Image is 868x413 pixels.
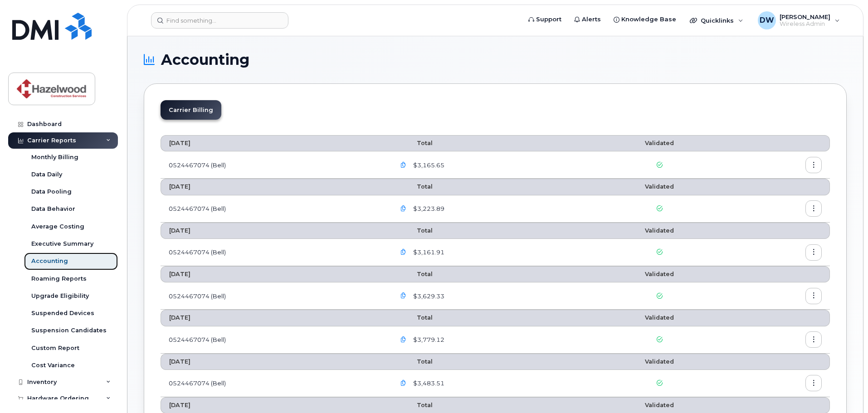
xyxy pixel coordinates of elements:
th: Validated [590,354,729,370]
span: $3,779.12 [411,335,444,344]
th: [DATE] [161,135,387,151]
td: 0524467074 (Bell) [161,151,387,179]
span: $3,223.89 [411,204,444,213]
th: Validated [590,135,729,151]
span: $3,165.65 [411,161,444,170]
span: Total [395,140,433,146]
td: 0524467074 (Bell) [161,239,387,266]
td: 0524467074 (Bell) [161,282,387,310]
td: 0524467074 (Bell) [161,195,387,223]
span: Total [395,358,433,365]
span: $3,629.33 [411,292,444,301]
span: Total [395,402,433,408]
td: 0524467074 (Bell) [161,326,387,354]
span: Total [395,271,433,277]
th: [DATE] [161,310,387,326]
th: [DATE] [161,266,387,282]
span: $3,161.91 [411,248,444,257]
span: Total [395,314,433,321]
th: [DATE] [161,179,387,195]
th: Validated [590,179,729,195]
span: Total [395,183,433,190]
td: 0524467074 (Bell) [161,370,387,397]
th: [DATE] [161,223,387,239]
th: Validated [590,266,729,282]
th: Validated [590,223,729,239]
th: Validated [590,310,729,326]
span: Accounting [161,53,249,67]
span: Total [395,227,433,234]
span: $3,483.51 [411,379,444,388]
th: [DATE] [161,354,387,370]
